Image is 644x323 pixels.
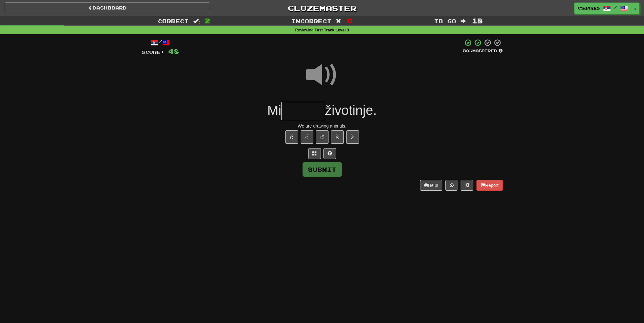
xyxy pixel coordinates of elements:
span: To go [434,18,456,24]
button: Round history (alt+y) [445,180,457,191]
span: : [193,18,200,24]
button: Submit [303,162,342,177]
span: 48 [168,47,179,55]
button: đ [316,130,328,144]
span: 18 [472,17,483,24]
button: č [285,130,298,144]
span: : [336,18,343,24]
button: Switch sentence to multiple choice alt+p [308,148,321,159]
button: ć [301,130,313,144]
span: Incorrect [291,18,331,24]
a: Dashboard [5,3,210,13]
span: Score: [142,49,164,55]
button: Single letter hint - you only get 1 per sentence and score half the points! alt+h [323,148,336,159]
span: Mi [267,103,281,118]
span: 0 [347,17,353,24]
a: CSoares / [574,3,631,14]
span: Correct [158,18,189,24]
strong: Fast Track Level 3 [315,28,349,32]
span: : [461,18,468,24]
span: / [614,5,617,10]
span: životinje. [325,103,377,118]
div: We are drawing animals. [142,123,503,129]
span: 50 % [463,48,472,53]
button: Report [476,180,502,191]
button: š [331,130,344,144]
span: CSoares [578,5,600,11]
div: / [142,39,179,47]
button: ž [346,130,359,144]
div: Mastered [463,48,503,54]
button: Help! [420,180,443,191]
span: 2 [205,17,210,24]
a: Clozemaster [220,3,425,14]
